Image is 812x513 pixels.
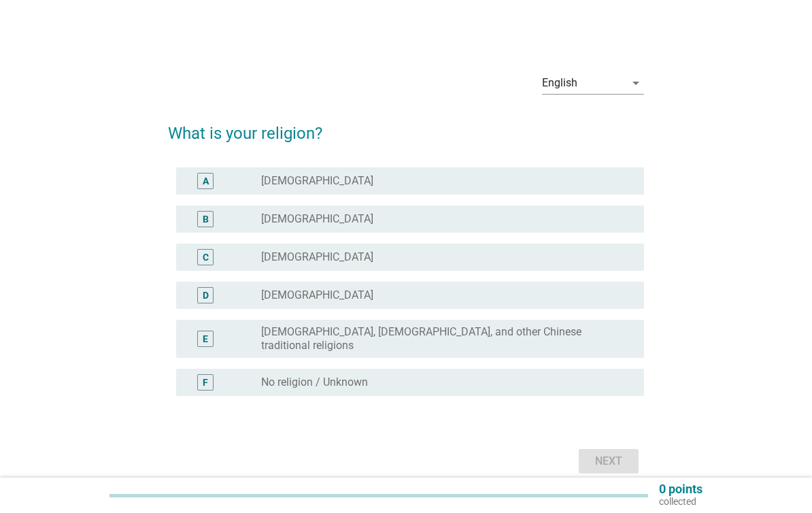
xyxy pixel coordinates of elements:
div: C [203,250,209,265]
i: arrow_drop_down [628,75,644,91]
div: E [203,332,208,346]
label: [DEMOGRAPHIC_DATA] [261,288,373,302]
div: F [203,376,208,390]
label: [DEMOGRAPHIC_DATA] [261,174,373,188]
label: No religion / Unknown [261,376,368,389]
div: A [203,174,209,188]
p: 0 points [659,483,703,495]
label: [DEMOGRAPHIC_DATA], [DEMOGRAPHIC_DATA], and other Chinese traditional religions [261,325,622,352]
div: D [203,288,209,303]
div: English [542,77,577,89]
p: collected [659,495,703,508]
div: B [203,212,209,227]
label: [DEMOGRAPHIC_DATA] [261,250,373,264]
h2: What is your religion? [168,107,644,146]
label: [DEMOGRAPHIC_DATA] [261,212,373,226]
